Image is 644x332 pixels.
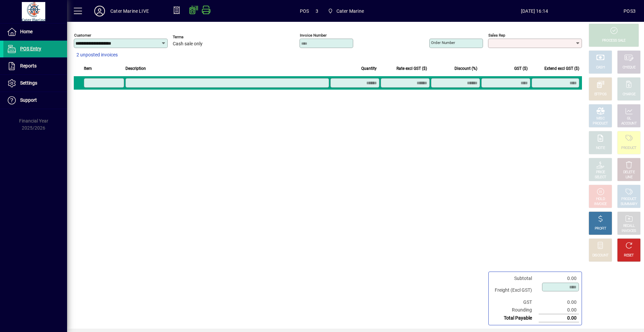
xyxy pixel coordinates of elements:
a: Home [3,23,67,40]
div: PRODUCT [593,121,608,126]
div: DISCOUNT [592,253,608,258]
span: Settings [20,80,37,86]
span: POS [300,6,309,16]
span: 2 unposted invoices [76,51,118,58]
a: Reports [3,58,67,75]
div: MISC [596,116,604,121]
div: INVOICES [622,229,636,234]
span: Cash sale only [173,41,203,47]
div: SELECT [595,175,606,180]
div: PRODUCT [621,197,636,202]
mat-label: Customer [74,33,91,38]
div: SUMMARY [621,202,637,207]
td: Rounding [491,306,539,314]
div: EFTPOS [594,92,607,97]
div: HOLD [596,197,605,202]
a: Settings [3,75,67,92]
mat-label: Invoice number [300,33,327,38]
td: 0.00 [539,314,579,322]
td: GST [491,298,539,306]
span: Item [84,65,92,72]
span: Rate excl GST ($) [396,65,427,72]
span: Support [20,97,37,103]
span: POS Entry [20,46,41,51]
span: Terms [173,35,213,39]
span: Reports [20,63,37,68]
td: 0.00 [539,306,579,314]
span: 3 [316,6,318,16]
a: Support [3,92,67,109]
span: Cater Marine [325,5,367,17]
button: 2 unposted invoices [74,49,120,61]
div: CHARGE [623,92,636,97]
span: [DATE] 16:14 [445,6,624,16]
div: RECALL [623,224,635,229]
td: Total Payable [491,314,539,322]
div: GL [627,116,631,121]
td: 0.00 [539,298,579,306]
div: NOTE [596,146,605,151]
div: PRICE [596,170,605,175]
span: GST ($) [514,65,528,72]
mat-label: Sales rep [488,33,505,38]
td: 0.00 [539,275,579,282]
span: Description [125,65,146,72]
div: RESET [624,253,634,258]
div: POS3 [624,6,636,16]
span: Cater Marine [336,6,364,16]
span: Home [20,29,33,34]
div: PROFIT [595,226,606,231]
div: PROCESS SALE [602,38,626,43]
div: ACCOUNT [621,121,637,126]
mat-label: Order number [431,40,455,45]
div: PRODUCT [621,146,636,151]
div: CASH [596,65,605,70]
span: Quantity [361,65,377,72]
td: Subtotal [491,275,539,282]
td: Freight (Excl GST) [491,282,539,298]
button: Profile [89,5,110,17]
div: DELETE [623,170,635,175]
div: Cater Marine LIVE [110,6,149,16]
span: Discount (%) [454,65,477,72]
div: LINE [626,175,632,180]
div: CHEQUE [623,65,635,70]
div: INVOICE [594,202,606,207]
span: Extend excl GST ($) [544,65,579,72]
